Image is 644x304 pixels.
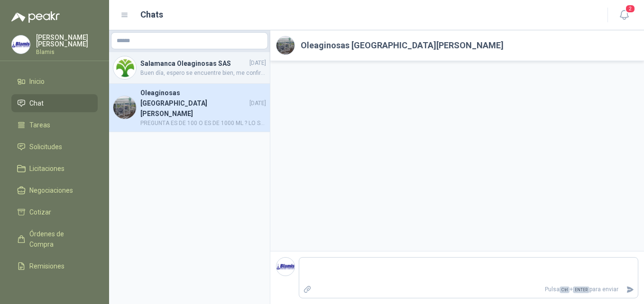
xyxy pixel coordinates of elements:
[29,207,51,217] span: Cotizar
[573,286,589,293] span: ENTER
[11,279,98,297] a: Configuración
[249,99,266,108] span: [DATE]
[29,120,50,130] span: Tareas
[315,281,623,298] p: Pulsa + para enviar
[301,39,504,52] h2: Oleaginosas [GEOGRAPHIC_DATA][PERSON_NAME]
[12,36,30,54] img: Company Logo
[29,76,45,87] span: Inicio
[140,58,248,69] h4: Salamanca Oleaginosas SAS
[140,88,248,119] h4: Oleaginosas [GEOGRAPHIC_DATA][PERSON_NAME]
[625,4,635,13] span: 2
[11,94,98,112] a: Chat
[560,286,570,293] span: Ctrl
[11,160,98,178] a: Licitaciones
[11,116,98,134] a: Tareas
[276,258,294,276] img: Company Logo
[249,59,266,68] span: [DATE]
[140,69,266,78] span: Buen día, espero se encuentre bien, me confirma la fecha de despacho por favor
[11,257,98,275] a: Remisiones
[29,261,64,271] span: Remisiones
[113,56,136,79] img: Company Logo
[109,84,270,132] a: Company LogoOleaginosas [GEOGRAPHIC_DATA][PERSON_NAME][DATE]PREGUNTA ES DE 100 O ES DE 1000 ML ? ...
[29,163,64,174] span: Licitaciones
[113,96,136,119] img: Company Logo
[29,142,62,152] span: Solicitudes
[11,181,98,199] a: Negociaciones
[299,281,315,298] label: Adjuntar archivos
[36,49,98,55] p: Blamis
[11,138,98,156] a: Solicitudes
[140,8,163,21] h1: Chats
[140,119,266,128] span: PREGUNTA ES DE 100 O ES DE 1000 ML ? LO SE COTIZO
[29,229,89,250] span: Órdenes de Compra
[11,225,98,253] a: Órdenes de Compra
[11,11,60,23] img: Logo peakr
[11,203,98,221] a: Cotizar
[36,34,98,47] p: [PERSON_NAME] [PERSON_NAME]
[622,281,638,298] button: Enviar
[29,98,44,108] span: Chat
[11,72,98,90] a: Inicio
[29,185,73,196] span: Negociaciones
[109,52,270,84] a: Company LogoSalamanca Oleaginosas SAS[DATE]Buen día, espero se encuentre bien, me confirma la fec...
[276,36,294,54] img: Company Logo
[616,7,633,24] button: 2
